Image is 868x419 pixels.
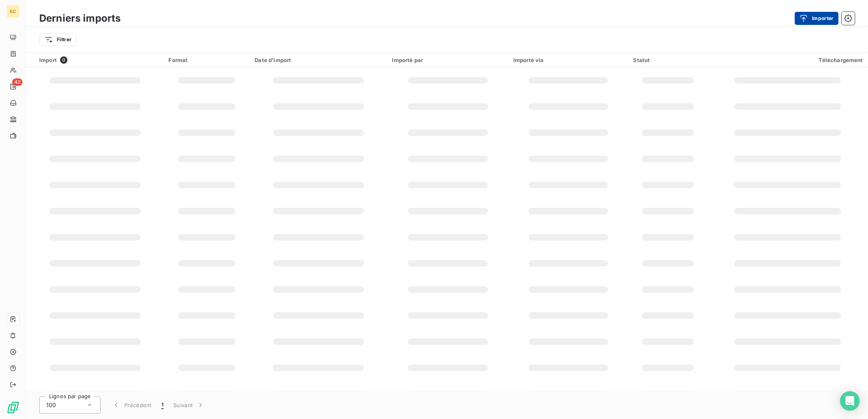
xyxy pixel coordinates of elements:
img: Logo LeanPay [7,401,20,414]
div: Format [168,57,245,63]
div: Importé par [392,57,504,63]
div: Open Intercom Messenger [840,391,860,411]
span: 0 [60,56,67,64]
span: 100 [46,401,56,409]
h3: Derniers imports [39,11,121,26]
div: Import [39,56,159,64]
div: EC [7,5,20,18]
div: Statut [633,57,702,63]
button: Filtrer [39,33,77,46]
div: Date d’import [255,57,382,63]
button: Importer [795,12,839,25]
button: Précédent [107,397,157,414]
div: Importé via [513,57,624,63]
button: 1 [157,397,168,414]
button: Suivant [168,397,210,414]
div: Téléchargement [712,57,863,63]
span: 1 [161,401,163,409]
span: 42 [12,78,22,86]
